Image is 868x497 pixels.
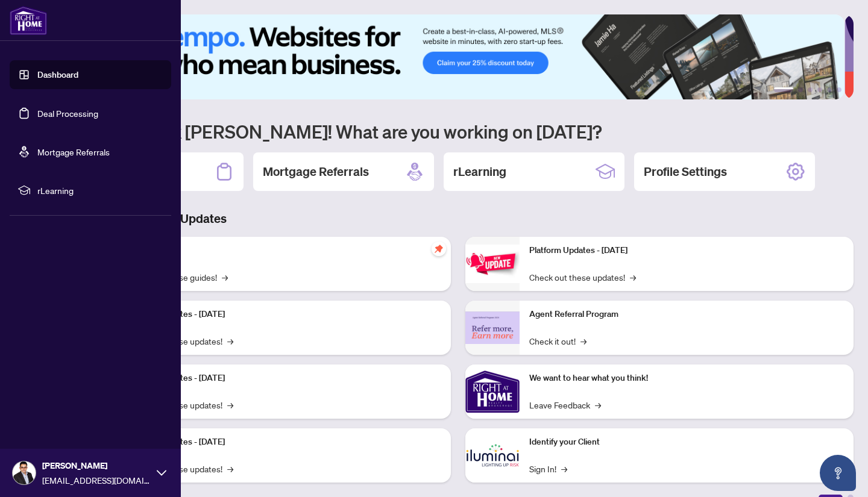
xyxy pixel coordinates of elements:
[63,14,844,99] img: Slide 0
[10,6,47,35] img: logo
[465,364,520,419] img: We want to hear what you think!
[529,436,844,449] p: Identify your Client
[222,270,228,284] span: →
[37,69,78,80] a: Dashboard
[432,242,446,256] span: pushpin
[644,163,727,180] h2: Profile Settings
[227,334,233,348] span: →
[798,87,803,92] button: 2
[529,270,636,284] a: Check out these updates!→
[820,455,856,491] button: Open asap
[37,184,163,197] span: rLearning
[465,428,520,483] img: Identify your Client
[127,436,441,449] p: Platform Updates - [DATE]
[263,163,369,180] h2: Mortgage Referrals
[453,163,506,180] h2: rLearning
[529,398,601,411] a: Leave Feedback→
[827,87,832,92] button: 5
[127,244,441,257] p: Self-Help
[561,462,567,475] span: →
[817,87,822,92] button: 4
[580,334,587,348] span: →
[37,108,98,119] a: Deal Processing
[529,462,567,475] a: Sign In!→
[630,270,636,284] span: →
[63,120,854,143] h1: Welcome back [PERSON_NAME]! What are you working on [DATE]?
[37,146,110,157] a: Mortgage Referrals
[837,87,841,92] button: 6
[42,459,151,472] span: [PERSON_NAME]
[808,87,813,92] button: 3
[13,461,36,484] img: Profile Icon
[529,372,844,385] p: We want to hear what you think!
[529,334,587,348] a: Check it out!→
[227,462,233,475] span: →
[529,244,844,257] p: Platform Updates - [DATE]
[227,398,233,411] span: →
[63,210,854,227] h3: Brokerage & Industry Updates
[774,87,793,92] button: 1
[465,311,520,345] img: Agent Referral Program
[529,308,844,321] p: Agent Referral Program
[42,474,151,487] span: [EMAIL_ADDRESS][DOMAIN_NAME]
[595,398,601,411] span: →
[127,372,441,385] p: Platform Updates - [DATE]
[127,308,441,321] p: Platform Updates - [DATE]
[465,245,520,283] img: Platform Updates - June 23, 2025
